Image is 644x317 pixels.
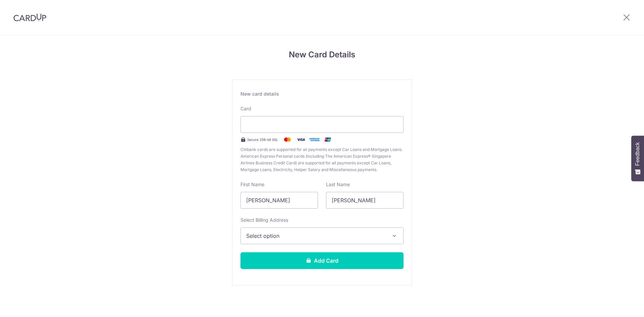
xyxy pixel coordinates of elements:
span: Select option [246,232,386,240]
iframe: Opens a widget where you can find more information [601,297,637,314]
h4: New Card Details [232,49,412,61]
input: Cardholder Last Name [326,192,404,209]
span: Secure 256-bit SSL [247,137,278,142]
button: Select option [240,227,404,244]
label: Last Name [326,181,350,188]
button: Add Card [240,252,404,269]
img: Visa [294,136,308,144]
span: Feedback [635,142,641,166]
input: Cardholder First Name [240,192,318,209]
img: .alt.unionpay [321,136,334,144]
button: Feedback - Show survey [631,136,644,181]
label: First Name [240,181,264,188]
img: CardUp [13,13,46,21]
label: Card [240,105,251,112]
img: Mastercard [281,136,294,144]
div: New card details [240,91,404,97]
label: Select Billing Address [240,217,288,223]
span: Citibank cards are supported for all payments except Car Loans and Mortgage Loans. American Expre... [240,146,404,173]
iframe: Secure card payment input frame [246,120,398,128]
img: .alt.amex [308,136,321,144]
